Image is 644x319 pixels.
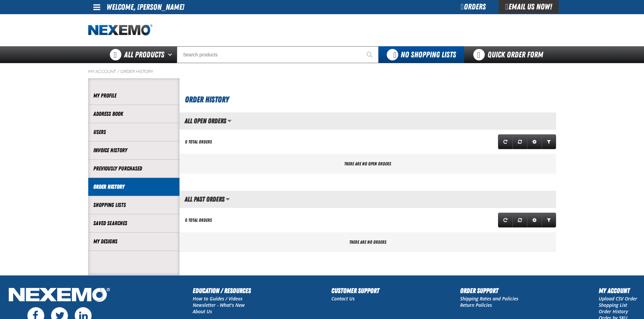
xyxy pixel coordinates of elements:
a: Order History [120,69,153,74]
a: Order History [599,308,628,315]
a: Refresh grid action [498,213,513,228]
h2: Order Support [460,286,518,296]
a: Expand or Collapse Grid Settings [527,213,542,228]
span: / [117,69,119,74]
a: Return Policies [460,302,492,308]
a: Reset grid action [512,134,527,149]
button: Open All Products pages [166,46,177,63]
a: Users [93,128,174,136]
button: Start Searching [362,46,379,63]
div: 0 Total Orders [185,139,212,145]
h2: Customer Support [331,286,379,296]
button: You do not have available Shopping Lists. Open to Create a New List [379,46,464,63]
a: Expand or Collapse Grid Filters [542,213,556,228]
span: There are no orders [349,239,386,245]
div: 0 Total Orders [185,217,212,223]
a: Expand or Collapse Grid Settings [527,134,542,149]
button: Manage grid views. Current view is All Open Orders [227,115,232,127]
button: Manage grid views. Current view is All Past Orders [225,193,230,205]
a: Upload CSV Order [599,295,637,302]
a: About Us [193,308,212,315]
img: Nexemo logo [88,24,152,36]
a: Address Book [93,110,174,118]
a: Saved Searches [93,219,174,227]
a: Reset grid action [512,213,527,228]
a: How to Guides / Videos [193,295,242,302]
a: My Account [88,69,116,74]
a: My Designs [93,238,174,245]
a: Refresh grid action [498,134,513,149]
h2: All Open Orders [180,117,226,125]
span: No Shopping Lists [401,50,456,59]
a: Previously Purchased [93,165,174,172]
a: Contact Us [331,295,355,302]
a: Quick Order Form [464,46,556,63]
a: Shopping List [599,302,627,308]
h2: All Past Orders [180,195,224,203]
img: Nexemo Logo [7,286,112,305]
a: Order History [93,183,174,191]
a: Shipping Rates and Policies [460,295,518,302]
a: Shopping Lists [93,201,174,209]
a: Expand or Collapse Grid Filters [542,134,556,149]
input: Search [177,46,379,63]
a: Home [88,24,152,36]
a: Invoice History [93,147,174,154]
h2: Education / Resources [193,286,251,296]
span: There are no open orders [344,161,391,166]
a: Newsletter - What's New [193,302,245,308]
a: My Profile [93,92,174,100]
span: Order History [185,95,229,104]
nav: Breadcrumbs [88,69,556,74]
span: All Products [124,49,164,61]
h2: My Account [599,286,637,296]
